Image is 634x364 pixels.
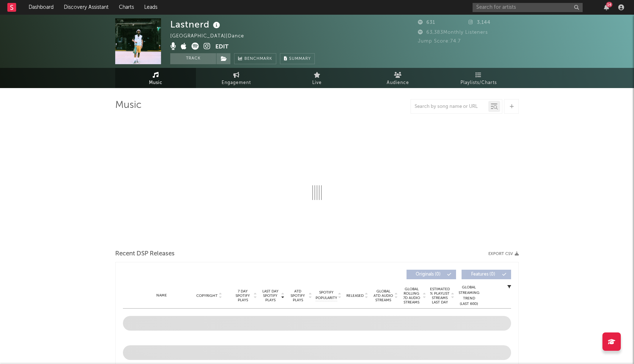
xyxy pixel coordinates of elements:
[357,68,438,88] a: Audience
[458,285,480,307] div: Global Streaming Trend (Last 60D)
[277,68,357,88] a: Live
[244,55,272,63] span: Benchmark
[473,3,583,12] input: Search for artists
[260,289,280,302] span: Last Day Spotify Plays
[604,4,609,10] button: 14
[196,294,218,298] span: Copyright
[149,79,163,87] span: Music
[346,294,364,298] span: Released
[288,289,307,302] span: ATD Spotify Plays
[289,57,311,61] span: Summary
[138,293,186,298] div: Name
[170,18,222,30] div: Lastnerd
[488,252,519,256] button: Export CSV
[430,287,450,305] span: Estimated % Playlist Streams Last Day
[462,270,511,279] button: Features(0)
[606,2,612,7] div: 14
[411,104,488,110] input: Search by song name or URL
[407,270,456,279] button: Originals(0)
[115,250,175,258] span: Recent DSP Releases
[115,68,196,88] a: Music
[373,289,393,302] span: Global ATD Audio Streams
[469,20,491,25] span: 3,144
[411,272,445,277] span: Originals ( 0 )
[233,289,252,302] span: 7 Day Spotify Plays
[215,43,229,52] button: Edit
[234,53,276,64] a: Benchmark
[312,79,322,87] span: Live
[170,53,216,64] button: Track
[418,30,488,35] span: 63,383 Monthly Listeners
[438,68,519,88] a: Playlists/Charts
[387,79,409,87] span: Audience
[280,53,315,64] button: Summary
[418,20,435,25] span: 631
[466,272,500,277] span: Features ( 0 )
[460,79,497,87] span: Playlists/Charts
[196,68,277,88] a: Engagement
[170,32,252,41] div: [GEOGRAPHIC_DATA] | Dance
[222,79,251,87] span: Engagement
[316,290,337,301] span: Spotify Popularity
[418,39,461,44] span: Jump Score: 74.7
[401,287,422,305] span: Global Rolling 7D Audio Streams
